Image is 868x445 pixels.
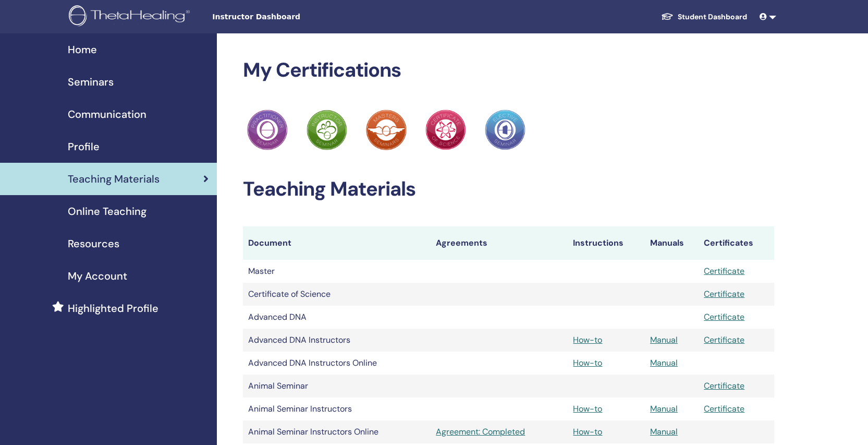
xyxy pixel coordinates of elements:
img: graduation-cap-white.svg [661,12,674,21]
th: Manuals [645,226,699,260]
td: Animal Seminar Instructors [243,398,431,420]
a: Certificate [704,288,744,299]
img: Practitioner [366,110,407,150]
a: Certificate [704,403,744,414]
td: Animal Seminar [243,375,431,398]
th: Document [243,226,431,260]
a: Manual [650,426,678,437]
span: Resources [68,236,119,251]
img: Practitioner [425,110,466,150]
td: Advanced DNA [243,306,431,329]
img: logo.png [69,5,193,29]
td: Advanced DNA Instructors [243,329,431,352]
a: Manual [650,357,678,368]
td: Animal Seminar Instructors Online [243,420,431,443]
img: Practitioner [485,110,525,150]
td: Master [243,260,431,283]
span: Home [68,42,97,57]
a: Manual [650,403,678,414]
img: Practitioner [247,110,288,150]
span: Instructor Dashboard [212,11,369,22]
h2: My Certifications [243,58,774,82]
h2: Teaching Materials [243,177,774,201]
span: Profile [68,139,100,154]
td: Advanced DNA Instructors Online [243,352,431,375]
span: Highlighted Profile [68,300,158,316]
span: My Account [68,268,127,284]
a: Manual [650,334,678,345]
th: Certificates [699,226,774,260]
th: Agreements [431,226,568,260]
a: How-to [573,334,602,345]
a: How-to [573,357,602,368]
span: Seminars [68,74,114,90]
span: Communication [68,106,146,122]
span: Online Teaching [68,203,146,219]
img: Practitioner [307,110,347,150]
a: How-to [573,426,602,437]
a: Certificate [704,311,744,322]
a: Certificate [704,266,744,276]
a: Student Dashboard [653,7,755,27]
td: Certificate of Science [243,283,431,306]
th: Instructions [568,226,644,260]
a: Certificate [704,334,744,345]
span: Teaching Materials [68,171,160,187]
a: Agreement: Completed [436,426,563,438]
a: Certificate [704,380,744,391]
a: How-to [573,403,602,414]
